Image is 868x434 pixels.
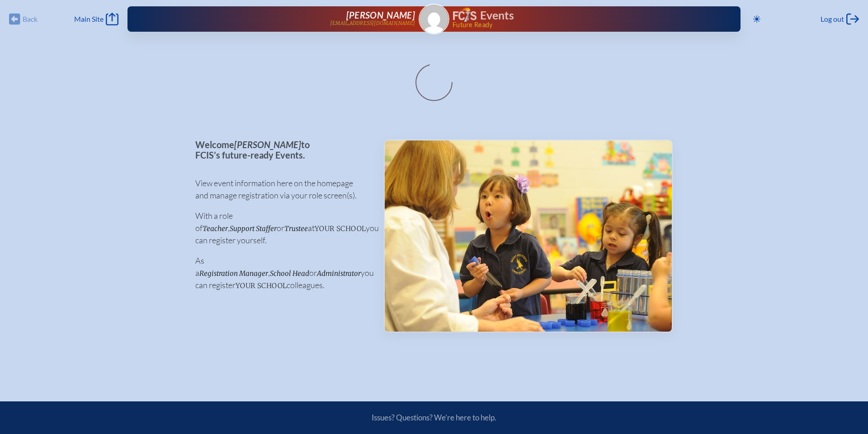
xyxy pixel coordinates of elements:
[275,413,593,422] p: Issues? Questions? We’re here to help.
[317,269,361,278] span: Administrator
[203,224,228,233] span: Teacher
[74,13,118,25] a: Main Site
[195,140,369,160] p: Welcome to FCIS’s future-ready Events.
[199,269,268,278] span: Registration Manager
[156,10,415,28] a: [PERSON_NAME][EMAIL_ADDRESS][DOMAIN_NAME]
[330,20,415,26] p: [EMAIL_ADDRESS][DOMAIN_NAME]
[420,5,448,34] img: Gravatar
[195,177,369,202] p: View event information here on the homepage and manage registration via your role screen(s).
[385,140,672,332] img: Events
[74,14,104,24] span: Main Site
[453,7,712,28] div: FCIS Events — Future ready
[270,269,309,278] span: School Head
[284,224,308,233] span: Trustee
[419,4,449,34] a: Gravatar
[315,224,366,233] span: your school
[821,14,844,24] span: Log out
[346,10,415,20] span: [PERSON_NAME]
[195,210,369,246] p: With a role of , or at you can register yourself.
[230,224,277,233] span: Support Staffer
[453,22,712,28] span: Future Ready
[195,255,369,291] p: As a , or you can register colleagues.
[234,139,301,150] span: [PERSON_NAME]
[236,281,287,290] span: your school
